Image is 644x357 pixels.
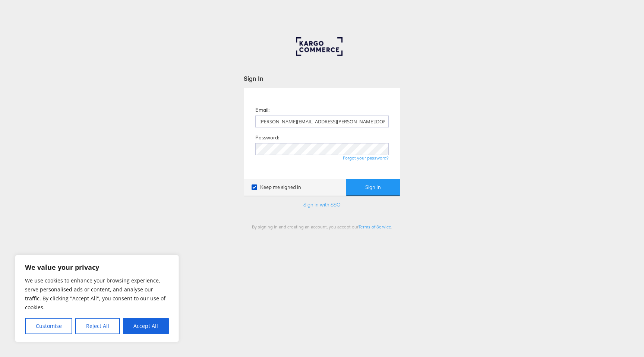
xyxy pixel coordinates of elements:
[255,107,269,114] label: Email:
[252,184,301,191] label: Keep me signed in
[303,201,341,208] a: Sign in with SSO
[244,224,400,230] div: By signing in and creating an account, you accept our .
[15,255,179,342] div: We value your privacy
[25,263,169,272] p: We value your privacy
[25,276,169,312] p: We use cookies to enhance your browsing experience, serve personalised ads or content, and analys...
[343,155,389,161] a: Forgot your password?
[25,318,72,334] button: Customise
[255,134,279,141] label: Password:
[359,224,391,230] a: Terms of Service
[123,318,169,334] button: Accept All
[346,179,400,196] button: Sign In
[244,74,400,83] div: Sign In
[75,318,120,334] button: Reject All
[255,116,389,127] input: Email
